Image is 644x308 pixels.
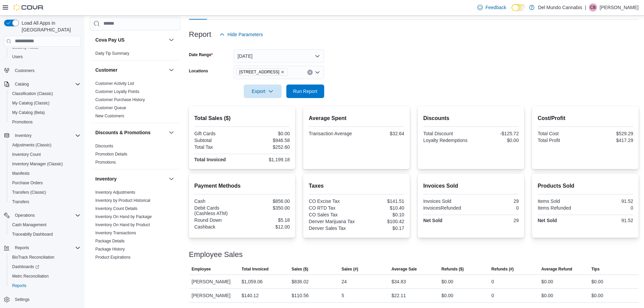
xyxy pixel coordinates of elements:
button: Reports [1,243,83,253]
div: $856.00 [243,198,290,204]
button: Discounts & Promotions [167,128,175,137]
span: Inventory On Hand by Package [95,214,152,219]
h2: Cost/Profit [538,114,633,122]
span: Adjustments (Classic) [9,141,80,149]
span: Inventory Transactions [95,230,136,236]
div: Invoices Sold [423,198,470,204]
button: Discounts & Promotions [95,129,166,136]
span: Promotions [95,160,116,165]
a: BioTrack Reconciliation [9,253,57,261]
span: [STREET_ADDRESS] [239,69,280,75]
a: Manifests [9,169,32,177]
a: Inventory On Hand by Product [95,222,150,227]
span: Reports [12,244,80,252]
h3: Discounts & Promotions [95,129,150,136]
a: Product Expirations [95,255,130,260]
span: Discounts [95,143,113,149]
span: My Catalog (Beta) [9,109,80,117]
div: 0 [587,205,633,211]
button: Manifests [7,169,83,178]
div: $100.42 [358,219,404,224]
span: Traceabilty Dashboard [12,232,53,237]
div: Transaction Average [309,131,355,136]
span: Manifests [12,171,29,176]
div: Inventory [90,188,181,288]
a: Customers [12,67,37,75]
div: [PERSON_NAME] [189,275,239,288]
span: Reports [15,245,29,251]
span: My Catalog (Classic) [9,99,80,107]
span: Package Details [95,238,125,244]
span: Inventory Manager (Classic) [9,160,80,168]
div: $140.12 [242,291,259,300]
a: Purchase Orders [9,179,46,187]
div: $12.00 [243,224,290,230]
label: Date Range [189,52,213,57]
button: Traceabilty Dashboard [7,230,83,239]
div: 0 [492,291,494,300]
span: Dashboards [9,263,80,271]
div: $141.51 [358,198,404,204]
a: Daily Tip Summary [95,51,129,56]
strong: Net Sold [423,218,443,223]
span: Employee [192,266,211,272]
div: Cashback [194,224,241,230]
span: Settings [12,295,80,304]
div: $10.40 [358,205,404,211]
a: Transfers (Classic) [9,188,49,196]
a: Package Details [95,239,125,243]
span: Settings [15,297,29,302]
span: Promotion Details [95,151,127,157]
div: Total Discount [423,131,470,136]
span: Inventory [15,133,31,138]
h2: Invoices Sold [423,182,519,190]
button: Customer [95,67,166,73]
button: Reports [12,244,32,252]
span: Customers [12,66,80,75]
button: Settings [1,294,83,304]
button: My Catalog (Beta) [7,108,83,117]
span: Catalog [12,80,80,88]
button: Metrc Reconciliation [7,271,83,281]
div: $1,199.18 [243,157,290,162]
button: Run Report [286,85,324,98]
a: Customer Purchase History [95,97,145,102]
button: Remove 6302 E Colfax Ave from selection in this group [281,70,285,74]
div: $0.00 [243,131,290,136]
button: Cova Pay US [95,37,166,43]
button: Purchase Orders [7,178,83,188]
span: Customers [15,68,34,73]
div: Total Profit [538,138,584,143]
a: Inventory by Product Historical [95,198,150,203]
a: Inventory Count Details [95,206,138,211]
div: $0.00 [591,278,603,286]
button: My Catalog (Classic) [7,98,83,108]
div: Total Tax [194,144,241,150]
span: Customer Purchase History [95,97,145,102]
label: Locations [189,68,208,74]
a: Transfers [9,198,32,206]
a: Customer Queue [95,105,126,110]
span: Reports [12,283,26,288]
span: Operations [15,213,35,218]
a: My Catalog (Beta) [9,109,48,117]
div: $0.00 [541,291,553,300]
button: Operations [12,211,38,219]
div: Cash [194,198,241,204]
h3: Cova Pay US [95,37,124,43]
button: Classification (Classic) [7,89,83,98]
button: Clear input [307,70,313,75]
div: 91.52 [587,198,633,204]
strong: Total Invoiced [194,157,226,162]
div: $529.29 [587,131,633,136]
span: Customer Activity List [95,81,134,86]
button: Inventory [1,131,83,140]
span: Reports [9,282,80,290]
span: Hide Parameters [228,31,263,38]
span: Product Expirations [95,255,130,260]
strong: Net Sold [538,218,557,223]
span: Inventory [12,132,80,140]
span: Inventory Manager (Classic) [12,161,63,167]
div: Items Sold [538,198,584,204]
